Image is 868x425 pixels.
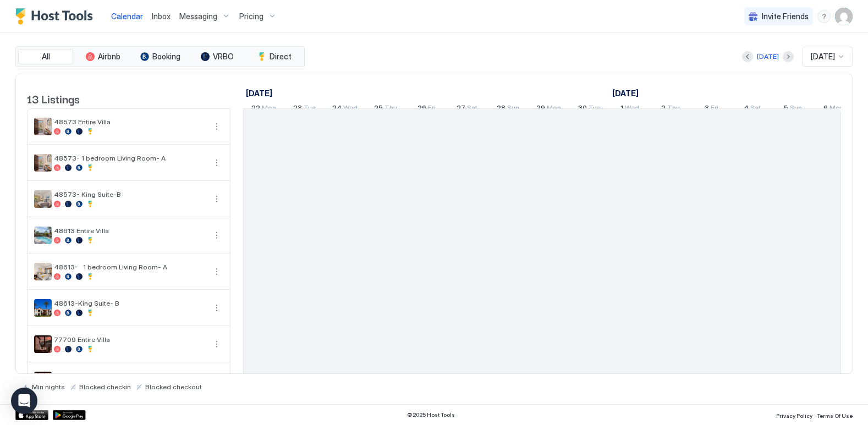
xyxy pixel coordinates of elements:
[213,52,234,62] span: VRBO
[111,12,143,21] span: Calendar
[53,410,86,420] div: Google Play Store
[239,12,263,21] span: Pricing
[417,103,426,115] span: 26
[821,101,847,117] a: October 6, 2025
[210,229,223,242] button: More options
[42,52,50,62] span: All
[741,101,763,117] a: October 4, 2025
[817,412,853,419] span: Terms Of Use
[210,338,223,351] div: menu
[783,51,794,62] button: Next month
[98,52,120,62] span: Airbnb
[247,49,302,64] button: Direct
[54,190,206,198] span: 48573- King Suite-B
[817,409,853,421] a: Terms Of Use
[829,103,844,115] span: Mon
[210,265,223,278] button: More options
[34,227,52,244] div: listing image
[384,103,397,115] span: Thu
[15,46,305,67] div: tab-group
[54,372,206,380] span: 77709- 1 Bedroom Living Room- A
[762,12,809,21] span: Invite Friends
[34,335,52,353] div: listing image
[111,10,143,22] a: Calendar
[705,103,709,115] span: 3
[34,372,52,389] div: listing image
[15,410,48,420] a: App Store
[270,52,292,62] span: Direct
[34,118,52,135] div: listing image
[757,52,779,62] div: [DATE]
[293,103,302,115] span: 23
[152,10,171,22] a: Inbox
[34,263,52,280] div: listing image
[79,383,131,391] span: Blocked checkin
[262,103,276,115] span: Mon
[210,192,223,206] div: menu
[210,301,223,314] button: More options
[54,299,206,307] span: 48613-King Suite- B
[179,12,217,21] span: Messaging
[152,12,171,21] span: Inbox
[711,103,718,115] span: Fri
[658,101,683,117] a: October 2, 2025
[210,156,223,169] div: menu
[152,52,180,62] span: Booking
[54,263,206,271] span: 48613- 1 bedroom Living Room- A
[547,103,561,115] span: Mon
[589,103,601,115] span: Tue
[54,154,206,162] span: 48573- 1 bedroom Living Room- A
[210,229,223,242] div: menu
[742,51,753,62] button: Previous month
[190,49,245,64] button: VRBO
[811,52,835,62] span: [DATE]
[407,411,455,418] span: © 2025 Host Tools
[34,190,52,208] div: listing image
[329,101,360,117] a: September 24, 2025
[15,8,98,25] a: Host Tools Logo
[494,101,522,117] a: September 28, 2025
[781,101,805,117] a: October 5, 2025
[243,85,275,101] a: September 22, 2025
[575,101,603,117] a: September 30, 2025
[371,101,400,117] a: September 25, 2025
[34,154,52,172] div: listing image
[835,8,853,25] div: User profile
[210,301,223,314] div: menu
[210,265,223,278] div: menu
[210,192,223,206] button: More options
[332,103,342,115] span: 24
[744,103,749,115] span: 4
[34,299,52,317] div: listing image
[457,103,465,115] span: 27
[210,338,223,351] button: More options
[497,103,506,115] span: 28
[776,409,812,421] a: Privacy Policy
[290,101,318,117] a: September 23, 2025
[618,101,642,117] a: October 1, 2025
[145,383,202,391] span: Blocked checkout
[784,103,788,115] span: 5
[374,103,383,115] span: 25
[210,120,223,133] div: menu
[507,103,519,115] span: Sun
[54,227,206,235] span: 48613 Entire Villa
[251,103,260,115] span: 22
[467,103,477,115] span: Sat
[210,156,223,169] button: More options
[11,388,37,414] div: Open Intercom Messenger
[534,101,564,117] a: September 29, 2025
[415,101,438,117] a: September 26, 2025
[304,103,316,115] span: Tue
[54,335,206,344] span: 77709 Entire Villa
[702,101,721,117] a: October 3, 2025
[133,49,188,64] button: Booking
[454,101,480,117] a: September 27, 2025
[54,118,206,126] span: 48573 Entire Villa
[776,412,812,419] span: Privacy Policy
[343,103,358,115] span: Wed
[625,103,639,115] span: Wed
[428,103,436,115] span: Fri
